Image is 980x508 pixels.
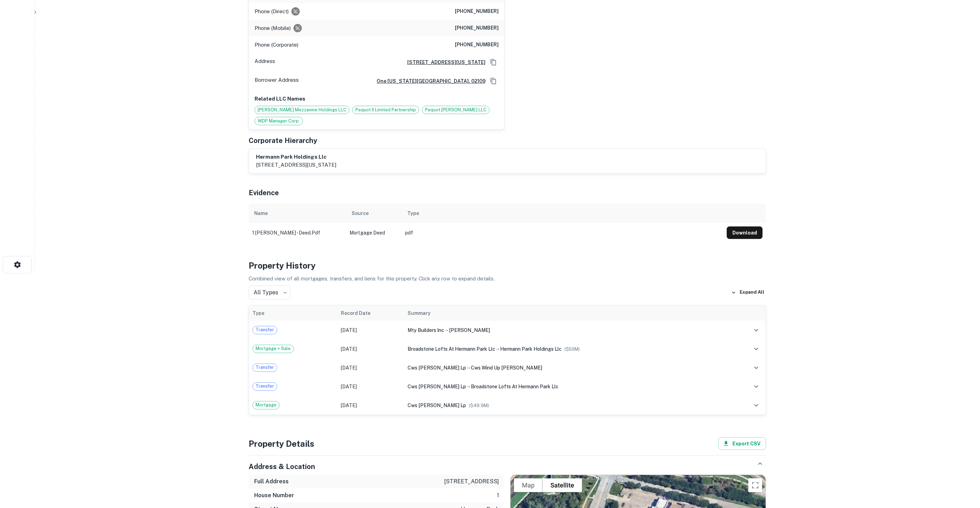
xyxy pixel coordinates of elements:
[346,204,402,223] th: Source
[249,286,290,300] div: All Types
[408,326,728,334] div: →
[750,362,762,374] button: expand row
[514,478,543,492] button: Show street map
[249,437,314,450] h4: Property Details
[249,204,346,223] th: Name
[402,58,485,66] a: [STREET_ADDRESS][US_STATE]
[488,76,499,86] button: Copy Address
[249,461,315,472] h5: Address & Location
[455,24,499,32] h6: [PHONE_NUMBER]
[408,327,444,333] span: mty builders inc
[337,377,404,396] td: [DATE]
[249,204,766,243] div: scrollable content
[408,383,728,390] div: →
[750,381,762,392] button: expand row
[255,41,298,49] p: Phone (Corporate)
[444,477,499,486] p: [STREET_ADDRESS]
[255,7,289,16] p: Phone (Direct)
[249,188,279,198] h5: Evidence
[497,491,499,500] p: 1
[337,340,404,358] td: [DATE]
[255,76,299,86] p: Borrower Address
[249,259,766,272] h4: Property History
[337,321,404,340] td: [DATE]
[455,41,499,49] h6: [PHONE_NUMBER]
[564,347,580,352] span: ($ 50M )
[256,153,336,161] h6: hermann park holdings llc
[253,326,277,333] span: Transfer
[727,227,763,239] button: Download
[402,223,723,243] td: pdf
[422,106,489,113] span: Pequot [PERSON_NAME] LLC
[346,223,402,243] td: Mortgage Deed
[750,343,762,355] button: expand row
[253,345,294,352] span: Mortgage + Sale
[471,365,542,371] span: cws wind up [PERSON_NAME]
[255,106,349,113] span: [PERSON_NAME] Mezzanine Holdings LLC
[254,209,268,217] div: Name
[408,364,728,372] div: →
[404,305,731,321] th: Summary
[750,399,762,411] button: expand row
[408,403,466,408] span: cws [PERSON_NAME] lp
[353,106,419,113] span: Pequot II Limited Partnership
[249,135,317,146] h5: Corporate Hierarchy
[294,24,302,32] div: Requests to not be contacted at this number
[402,204,723,223] th: Type
[249,305,337,321] th: Type
[291,7,300,16] div: Requests to not be contacted at this number
[488,57,499,68] button: Copy Address
[253,402,279,408] span: Mortgage
[337,358,404,377] td: [DATE]
[255,24,291,32] p: Phone (Mobile)
[254,491,294,500] h6: House Number
[249,275,766,283] p: Combined view of all mortgages, transfers, and liens for this property. Click any row to expand d...
[407,209,419,217] div: Type
[408,384,466,389] span: cws [PERSON_NAME] lp
[500,346,562,352] span: hermann park holdings llc
[408,365,466,371] span: cws [PERSON_NAME] lp
[254,477,289,486] h6: Full Address
[449,327,490,333] span: [PERSON_NAME]
[253,383,277,390] span: Transfer
[471,384,559,389] span: broadstone lofts at hermann park llc
[408,345,728,353] div: →
[750,324,762,336] button: expand row
[408,346,495,352] span: broadstone lofts at hermann park llc
[469,403,489,408] span: ($ 49.9M )
[337,396,404,415] td: [DATE]
[748,478,762,492] button: Toggle fullscreen view
[255,118,303,125] span: WDP Manager Corp.
[543,478,582,492] button: Show satellite imagery
[730,287,766,298] button: Expand All
[718,437,766,450] button: Export CSV
[337,305,404,321] th: Record Date
[255,95,499,103] p: Related LLC Names
[371,77,485,85] a: one [US_STATE][GEOGRAPHIC_DATA], 02109
[255,57,275,68] p: Address
[256,161,336,169] p: [STREET_ADDRESS][US_STATE]
[253,364,277,371] span: Transfer
[249,223,346,243] td: 1 [PERSON_NAME] - deed.pdf
[352,209,369,217] div: Source
[455,7,499,16] h6: [PHONE_NUMBER]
